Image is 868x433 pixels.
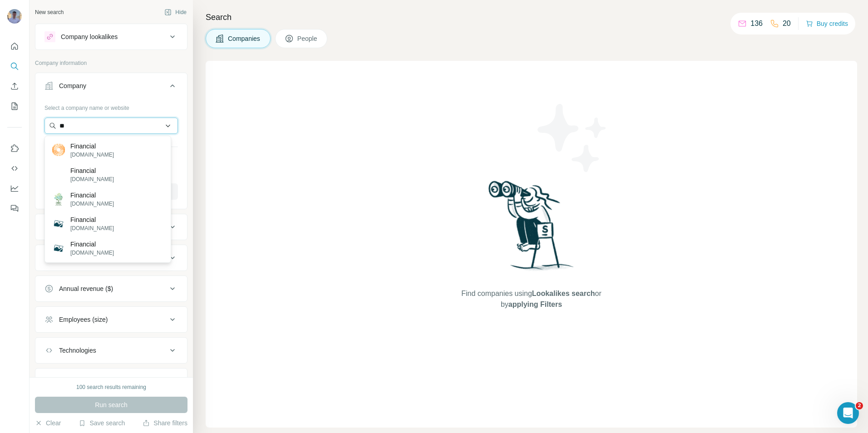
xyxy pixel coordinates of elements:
[7,9,22,24] img: Avatar
[70,191,114,200] p: Financial
[143,418,187,428] button: Share filters
[70,224,114,232] p: [DOMAIN_NAME]
[70,200,114,208] p: [DOMAIN_NAME]
[35,26,187,48] button: Company lookalikes
[35,418,61,428] button: Clear
[158,5,193,19] button: Hide
[59,346,96,355] div: Technologies
[837,402,859,424] iframe: Intercom live chat
[7,160,22,177] button: Use Surfe API
[35,370,187,392] button: Keywords
[35,340,187,361] button: Technologies
[59,315,108,324] div: Employees (size)
[70,151,114,159] p: [DOMAIN_NAME]
[52,144,65,157] img: Financial
[7,58,22,74] button: Search
[35,59,187,67] p: Company information
[52,193,65,206] img: Financial
[7,180,22,197] button: Dashboard
[76,383,146,391] div: 100 search results remaining
[459,288,604,310] span: Find companies using or by
[783,18,791,29] p: 20
[70,240,114,249] p: Financial
[59,81,86,90] div: Company
[70,215,114,224] p: Financial
[52,168,65,181] img: Financial
[59,284,113,293] div: Annual revenue ($)
[59,377,87,386] div: Keywords
[532,97,613,179] img: Surfe Illustration - Stars
[297,34,318,43] span: People
[856,402,863,409] span: 2
[7,98,22,114] button: My lists
[35,8,64,16] div: New search
[484,178,579,280] img: Surfe Illustration - Woman searching with binoculars
[52,242,65,255] img: Financial
[35,75,187,100] button: Company
[35,309,187,330] button: Employees (size)
[35,216,187,238] button: Industry
[532,290,595,297] span: Lookalikes search
[206,11,857,24] h4: Search
[7,200,22,216] button: Feedback
[7,140,22,157] button: Use Surfe on LinkedIn
[35,247,187,269] button: HQ location
[44,100,178,112] div: Select a company name or website
[70,166,114,175] p: Financial
[70,142,114,151] p: Financial
[7,78,22,94] button: Enrich CSV
[61,32,118,41] div: Company lookalikes
[750,18,763,29] p: 136
[52,217,65,230] img: Financial
[70,249,114,257] p: [DOMAIN_NAME]
[70,175,114,183] p: [DOMAIN_NAME]
[7,38,22,54] button: Quick start
[228,34,261,43] span: Companies
[35,278,187,300] button: Annual revenue ($)
[79,418,125,428] button: Save search
[508,300,562,308] span: applying Filters
[806,17,848,30] button: Buy credits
